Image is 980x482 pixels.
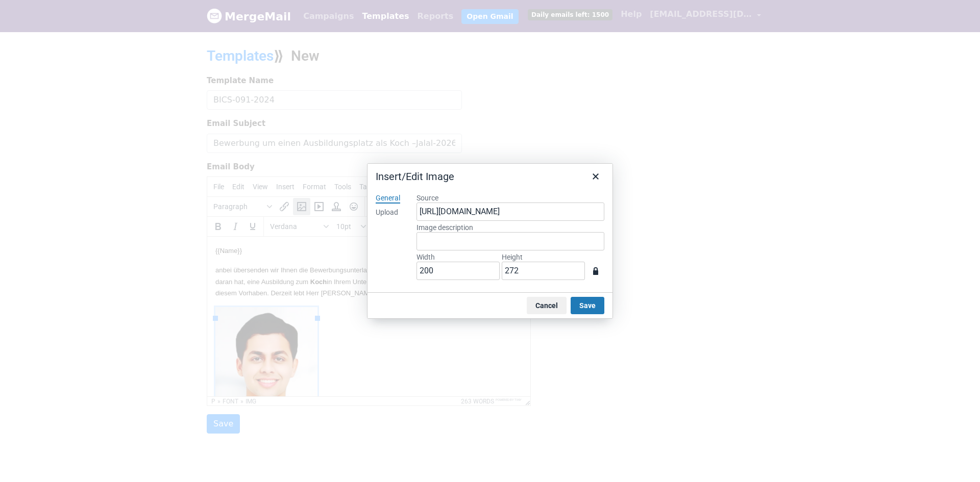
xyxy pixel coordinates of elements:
[8,10,35,18] font: {{Name}}
[8,41,312,60] font: in Ihrem Unternehmen zu beginnen. Wir unterstützen ihn aktiv bei diesem Vorhaben. Derzeit lebt He...
[416,193,604,202] label: Source
[103,41,120,49] strong: Koch
[527,297,567,314] button: Cancel
[929,433,980,482] div: Chat-Widget
[929,433,980,482] iframe: Chat Widget
[376,170,454,183] div: Insert/Edit Image
[587,168,604,185] button: Close
[571,297,604,314] button: Save
[416,223,604,232] label: Image description
[376,208,398,218] div: Upload
[502,252,585,262] label: Height
[8,30,305,48] font: anbei übersenden wir Ihnen die Bewerbungsunterlagen von [PERSON_NAME] , der großes Interesse dara...
[376,193,400,204] div: General
[587,262,604,280] button: Constrain proportions
[416,252,500,262] label: Width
